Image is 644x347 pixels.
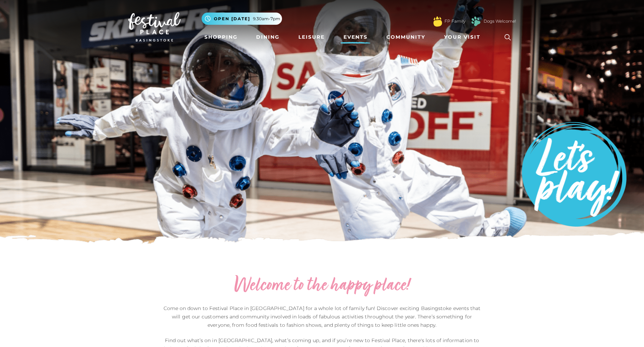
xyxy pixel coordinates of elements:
[161,304,483,329] p: Come on down to Festival Place in [GEOGRAPHIC_DATA] for a whole lot of family fun! Discover excit...
[444,33,480,41] span: Your Visit
[441,31,487,44] a: Your Visit
[202,31,240,44] a: Shopping
[484,18,516,24] a: Dogs Welcome!
[341,31,370,44] a: Events
[214,16,250,22] span: Open [DATE]
[202,13,282,25] button: Open [DATE] 9.30am-7pm
[384,31,428,44] a: Community
[253,31,282,44] a: Dining
[128,12,181,42] img: Festival Place Logo
[253,16,280,22] span: 9.30am-7pm
[296,31,327,44] a: Leisure
[161,275,483,297] h2: Welcome to the happy place!
[444,18,465,24] a: FP Family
